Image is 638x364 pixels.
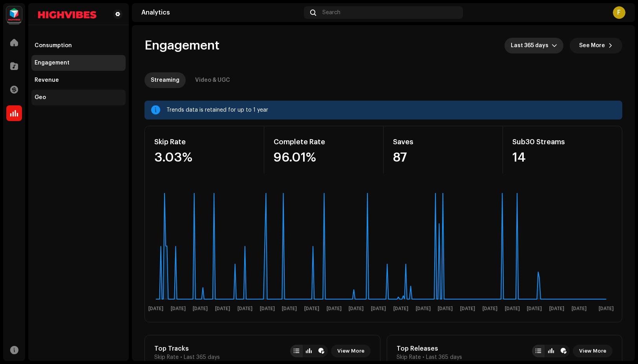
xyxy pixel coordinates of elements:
div: Complete Rate [274,136,374,148]
text: [DATE] [416,306,431,311]
div: 3.03% [154,151,254,164]
span: Search [322,9,340,16]
text: [DATE] [483,306,497,311]
div: 96.01% [274,151,374,164]
img: d4093022-bcd4-44a3-a5aa-2cc358ba159b [35,9,101,19]
text: [DATE] [572,306,587,311]
span: • [422,354,424,360]
re-m-nav-item: Geo [31,90,126,105]
div: 14 [512,151,612,164]
text: [DATE] [549,306,564,311]
span: Skip Rate [397,354,421,360]
text: [DATE] [371,306,386,311]
div: Revenue [35,77,59,83]
div: Engagement [35,60,69,66]
div: Consumption [35,42,72,49]
img: feab3aad-9b62-475c-8caf-26f15a9573ee [6,6,22,22]
span: Engagement [144,38,219,53]
div: 87 [393,151,494,164]
div: Trends data is retained for up to 1 year [166,105,616,115]
text: [DATE] [260,306,275,311]
div: dropdown trigger [552,38,557,53]
span: Skip Rate [154,354,179,360]
text: [DATE] [215,306,230,311]
div: Saves [393,136,494,148]
span: Last 365 days [511,38,552,53]
span: See More [579,38,605,53]
div: Streaming [151,72,179,88]
span: Last 365 days [184,354,220,360]
div: Top Releases [397,345,462,353]
text: [DATE] [460,306,475,311]
div: Top Tracks [154,345,220,353]
text: [DATE] [304,306,319,311]
text: [DATE] [438,306,453,311]
text: [DATE] [327,306,342,311]
text: [DATE] [148,306,163,311]
span: View More [579,343,606,359]
div: Geo [35,94,46,101]
div: Analytics [141,9,301,16]
text: [DATE] [238,306,252,311]
re-m-nav-item: Revenue [31,72,126,88]
text: [DATE] [171,306,186,311]
re-m-nav-item: Engagement [31,55,126,71]
text: [DATE] [527,306,542,311]
button: See More [570,38,622,53]
span: View More [337,343,364,359]
text: [DATE] [393,306,408,311]
span: Last 365 days [426,354,462,360]
div: Skip Rate [154,136,254,148]
div: F [613,6,625,19]
text: [DATE] [193,306,208,311]
text: [DATE] [599,306,614,311]
div: Sub30 Streams [512,136,612,148]
text: [DATE] [505,306,520,311]
text: [DATE] [349,306,364,311]
button: View More [331,345,371,357]
text: [DATE] [282,306,297,311]
button: View More [573,345,612,357]
div: Video & UGC [195,72,230,88]
span: • [180,354,182,360]
re-m-nav-item: Consumption [31,38,126,53]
